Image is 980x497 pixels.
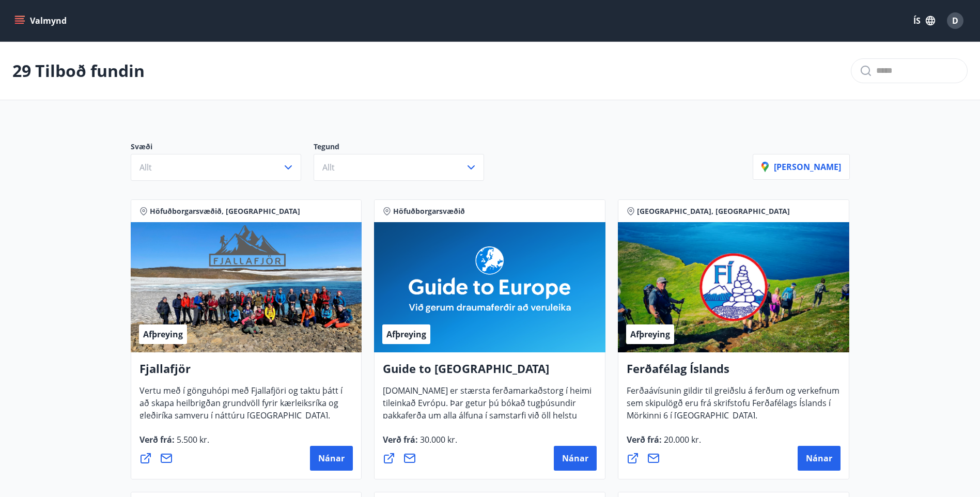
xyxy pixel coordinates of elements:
p: 29 Tilboð fundin [12,59,145,82]
span: Afþreying [630,329,670,340]
span: Verð frá : [627,434,701,454]
span: [DOMAIN_NAME] er stærsta ferðamarkaðstorg í heimi tileinkað Evrópu. Þar getur þú bókað tugþúsundi... [383,385,592,454]
button: Nánar [798,446,841,471]
span: D [952,15,958,26]
button: Allt [314,154,484,181]
button: ÍS [908,11,941,30]
span: 5.500 kr. [175,434,209,445]
button: menu [12,11,71,30]
button: [PERSON_NAME] [753,154,850,180]
span: Afþreying [386,329,426,340]
span: Nánar [806,453,832,464]
button: Allt [131,154,301,181]
span: [GEOGRAPHIC_DATA], [GEOGRAPHIC_DATA] [637,206,790,216]
span: Nánar [318,453,345,464]
span: Höfuðborgarsvæðið, [GEOGRAPHIC_DATA] [150,206,300,216]
p: Svæði [131,142,314,154]
span: Vertu með í gönguhópi með Fjallafjöri og taktu þátt í að skapa heilbrigðan grundvöll fyrir kærlei... [139,385,343,429]
span: Ferðaávísunin gildir til greiðslu á ferðum og verkefnum sem skipulögð eru frá skrifstofu Ferðafél... [627,385,839,429]
p: Tegund [314,142,496,154]
p: [PERSON_NAME] [761,161,841,173]
span: Verð frá : [383,434,457,454]
h4: Ferðafélag Íslands [627,361,841,384]
h4: Fjallafjör [139,361,353,384]
button: Nánar [554,446,597,471]
button: Nánar [310,446,353,471]
h4: Guide to [GEOGRAPHIC_DATA] [383,361,597,384]
span: Höfuðborgarsvæðið [393,206,465,216]
span: Allt [139,162,152,173]
span: Nánar [562,453,588,464]
span: 30.000 kr. [418,434,457,445]
span: Afþreying [143,329,183,340]
span: Verð frá : [139,434,209,454]
span: 20.000 kr. [662,434,701,445]
span: Allt [322,162,335,173]
button: D [943,8,968,33]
